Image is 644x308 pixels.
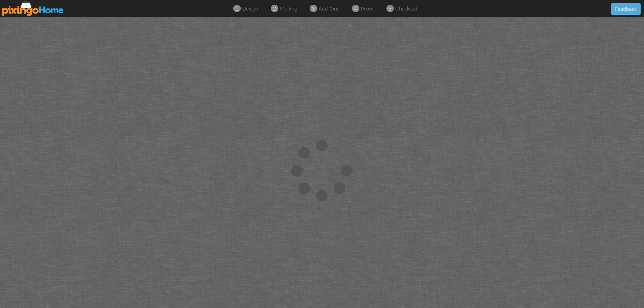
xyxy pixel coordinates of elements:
span: 2 [273,5,276,13]
img: pixingo logo [2,1,64,16]
span: 5 [388,5,391,13]
span: mailing [280,5,297,12]
span: 3 [312,5,315,13]
span: proof [361,5,374,12]
span: checkout [395,5,418,12]
span: design [242,5,258,12]
button: Feedback [611,3,641,15]
span: 1 [235,5,238,13]
span: add-ons [318,5,339,12]
span: 4 [354,5,357,13]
